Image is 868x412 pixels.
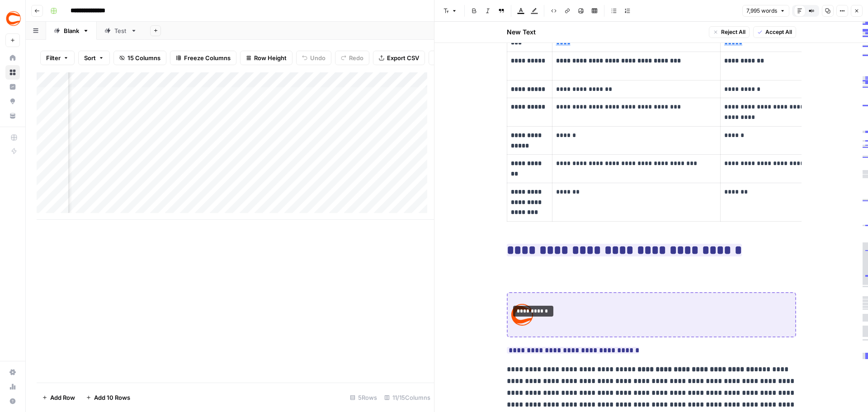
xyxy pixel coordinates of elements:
[84,53,96,62] span: Sort
[296,51,331,65] button: Undo
[507,28,536,37] h2: New Text
[240,51,292,65] button: Row Height
[373,51,425,65] button: Export CSV
[127,53,160,62] span: 15 Columns
[346,390,381,405] div: 5 Rows
[5,51,20,65] a: Home
[5,365,20,379] a: Settings
[5,94,20,109] a: Opportunities
[5,394,20,408] button: Help + Support
[40,51,75,65] button: Filter
[5,65,20,80] a: Browse
[113,51,166,65] button: 15 Columns
[114,26,127,35] div: Test
[184,53,231,62] span: Freeze Columns
[97,22,145,40] a: Test
[310,53,325,62] span: Undo
[5,379,20,394] a: Usage
[64,26,79,35] div: Blank
[170,51,236,65] button: Freeze Columns
[753,26,796,38] button: Accept All
[335,51,369,65] button: Redo
[254,53,287,62] span: Row Height
[746,7,777,15] span: 7,995 words
[765,28,792,36] span: Accept All
[78,51,110,65] button: Sort
[5,80,20,94] a: Insights
[80,390,136,405] button: Add 10 Rows
[5,7,20,30] button: Workspace: Covers
[381,390,434,405] div: 11/15 Columns
[46,53,61,62] span: Filter
[5,109,20,123] a: Your Data
[50,393,75,402] span: Add Row
[94,393,130,402] span: Add 10 Rows
[721,28,745,36] span: Reject All
[742,5,789,17] button: 7,995 words
[46,22,97,40] a: Blank
[349,53,363,62] span: Redo
[37,390,80,405] button: Add Row
[387,53,419,62] span: Export CSV
[709,26,750,38] button: Reject All
[5,10,22,27] img: Covers Logo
